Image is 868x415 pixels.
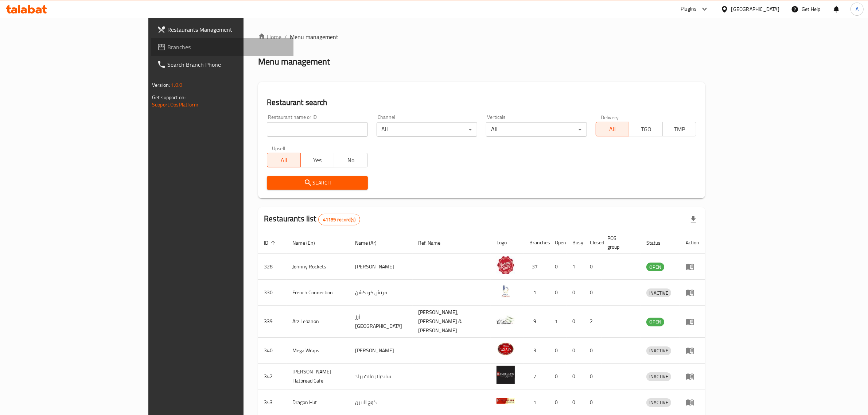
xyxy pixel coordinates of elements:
[567,364,584,389] td: 0
[686,372,699,381] div: Menu
[686,262,699,271] div: Menu
[646,398,671,407] div: INACTIVE
[549,254,567,280] td: 0
[349,306,413,338] td: أرز [GEOGRAPHIC_DATA]
[287,306,349,338] td: Arz Lebanon
[287,254,349,280] td: Johnny Rockets
[567,254,584,280] td: 1
[497,366,515,384] img: Sandella's Flatbread Cafe
[267,176,367,190] button: Search
[523,364,549,389] td: 7
[334,153,368,167] button: No
[151,56,293,73] a: Search Branch Phone
[646,263,664,271] span: OPEN
[584,338,602,364] td: 0
[319,216,360,223] span: 41189 record(s)
[419,238,450,247] span: Ref. Name
[686,317,699,326] div: Menu
[549,280,567,306] td: 0
[629,122,663,136] button: TGO
[549,306,567,338] td: 1
[584,280,602,306] td: 0
[731,5,779,13] div: [GEOGRAPHIC_DATA]
[567,338,584,364] td: 0
[632,124,660,135] span: TGO
[287,364,349,389] td: [PERSON_NAME] Flatbread Cafe
[292,238,324,247] span: Name (En)
[584,364,602,389] td: 0
[151,38,293,56] a: Branches
[646,288,671,297] div: INACTIVE
[486,122,587,137] div: All
[167,60,288,69] span: Search Branch Phone
[686,398,699,407] div: Menu
[270,155,298,166] span: All
[300,153,334,167] button: Yes
[646,372,671,381] span: INACTIVE
[413,306,491,338] td: [PERSON_NAME],[PERSON_NAME] & [PERSON_NAME]
[523,254,549,280] td: 37
[151,21,293,38] a: Restaurants Management
[258,56,330,67] h2: Menu management
[171,80,182,90] span: 1.0.0
[267,97,696,108] h2: Restaurant search
[607,234,632,251] span: POS group
[523,306,549,338] td: 9
[686,346,699,355] div: Menu
[491,232,523,254] th: Logo
[584,232,602,254] th: Closed
[685,211,702,228] div: Export file
[549,364,567,389] td: 0
[152,100,198,109] a: Support.OpsPlatform
[662,122,696,136] button: TMP
[349,254,413,280] td: [PERSON_NAME]
[337,155,365,166] span: No
[304,155,331,166] span: Yes
[646,398,671,407] span: INACTIVE
[549,338,567,364] td: 0
[152,80,170,90] span: Version:
[681,5,697,13] div: Plugins
[646,346,671,355] span: INACTIVE
[584,254,602,280] td: 0
[523,280,549,306] td: 1
[267,122,367,137] input: Search for restaurant name or ID..
[584,306,602,338] td: 2
[567,306,584,338] td: 0
[287,338,349,364] td: Mega Wraps
[856,5,859,13] span: A
[646,289,671,297] span: INACTIVE
[264,213,360,225] h2: Restaurants list
[567,280,584,306] td: 0
[646,318,664,326] span: OPEN
[318,214,360,225] div: Total records count
[497,340,515,358] img: Mega Wraps
[601,115,619,120] label: Delivery
[258,32,705,41] nav: breadcrumb
[497,392,515,410] img: Dragon Hut
[273,178,362,187] span: Search
[599,124,627,135] span: All
[646,318,664,326] div: OPEN
[272,146,285,151] label: Upsell
[549,232,567,254] th: Open
[349,280,413,306] td: فرنش كونكشن
[680,232,705,254] th: Action
[686,288,699,297] div: Menu
[666,124,693,135] span: TMP
[355,238,386,247] span: Name (Ar)
[596,122,630,136] button: All
[349,338,413,364] td: [PERSON_NAME]
[264,238,278,247] span: ID
[377,122,477,137] div: All
[497,256,515,274] img: Johnny Rockets
[349,364,413,389] td: سانديلاز فلات براد
[152,93,186,102] span: Get support on:
[287,280,349,306] td: French Connection
[497,282,515,300] img: French Connection
[567,232,584,254] th: Busy
[167,25,288,34] span: Restaurants Management
[267,153,301,167] button: All
[290,32,338,41] span: Menu management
